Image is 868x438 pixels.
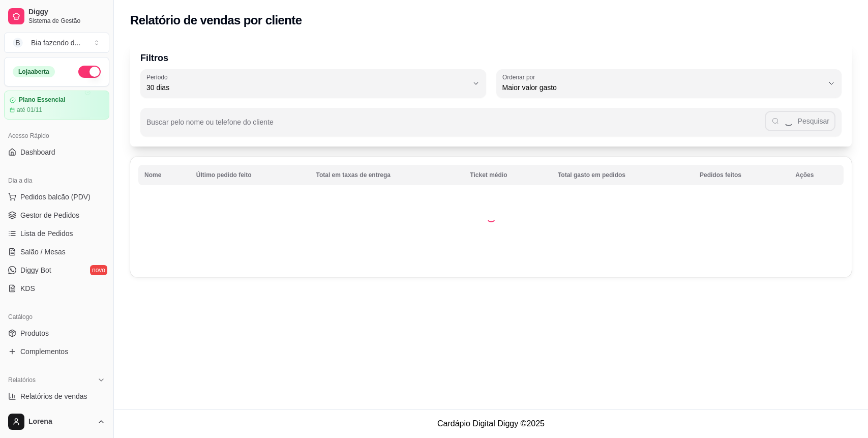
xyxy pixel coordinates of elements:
article: Plano Essencial [19,96,65,104]
a: Lista de Pedidos [4,225,109,242]
button: Ordenar porMaior valor gasto [496,69,842,98]
span: Pedidos balcão (PDV) [20,192,91,202]
span: KDS [20,283,35,294]
div: Loja aberta [13,66,55,77]
a: Dashboard [4,144,109,160]
a: Produtos [4,325,109,341]
footer: Cardápio Digital Diggy © 2025 [114,409,868,438]
button: Período30 dias [140,69,486,98]
div: Acesso Rápido [4,128,109,144]
span: Gestor de Pedidos [20,210,79,220]
span: Maior valor gasto [502,82,824,93]
article: até 01/11 [17,106,42,114]
span: Diggy Bot [20,265,51,275]
a: Gestor de Pedidos [4,207,109,223]
span: Complementos [20,346,68,357]
span: Relatórios de vendas [20,391,87,401]
span: Diggy [28,8,105,17]
span: Dashboard [20,147,55,157]
button: Alterar Status [78,66,101,78]
a: Diggy Botnovo [4,262,109,278]
span: 30 dias [146,82,468,93]
a: Plano Essencialaté 01/11 [4,91,109,120]
button: Select a team [4,33,109,53]
span: Produtos [20,328,49,338]
span: Lista de Pedidos [20,228,73,239]
label: Período [146,73,171,81]
input: Buscar pelo nome ou telefone do cliente [146,121,765,131]
span: B [13,38,23,48]
div: Dia a dia [4,172,109,189]
a: Salão / Mesas [4,244,109,260]
a: Complementos [4,343,109,360]
h2: Relatório de vendas por cliente [130,12,302,28]
span: Salão / Mesas [20,247,66,257]
button: Lorena [4,410,109,434]
div: Loading [486,212,496,222]
label: Ordenar por [502,73,538,81]
span: Lorena [28,417,93,426]
div: Catálogo [4,309,109,325]
a: Relatórios de vendas [4,388,109,404]
a: DiggySistema de Gestão [4,4,109,28]
a: KDS [4,280,109,297]
p: Filtros [140,51,842,65]
span: Relatórios [8,376,36,384]
button: Pedidos balcão (PDV) [4,189,109,205]
div: Bia fazendo d ... [31,38,80,48]
span: Sistema de Gestão [28,17,105,25]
